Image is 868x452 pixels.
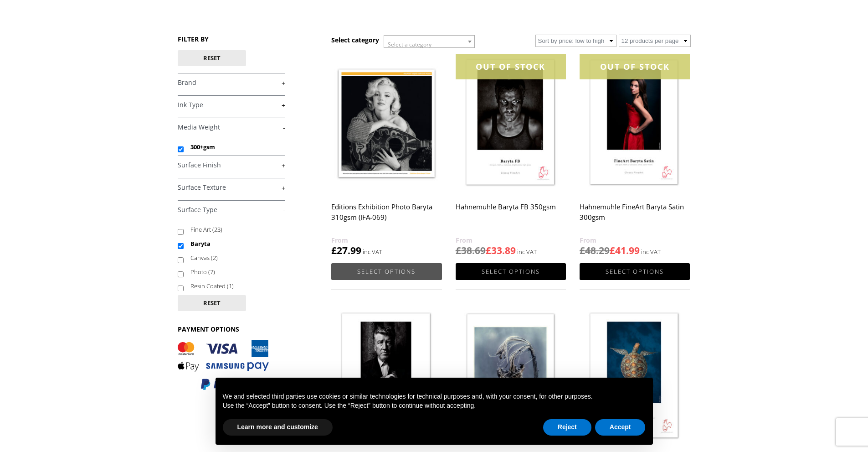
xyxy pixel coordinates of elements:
a: + [178,161,285,170]
img: PAYMENT OPTIONS [178,340,269,391]
label: Photo [190,265,277,279]
h4: Brand [178,73,285,91]
div: OUT OF STOCK [456,54,566,79]
a: + [178,78,285,87]
h2: Editions Exhibition Photo Baryta 310gsm (IFA-069) [331,198,442,235]
img: Hahnemuhle FineArt Baryta Satin 300gsm [580,54,690,192]
img: Hahnemuhle Fine Art Baryta 325gsm [580,307,690,446]
label: Baryta [190,237,277,251]
span: £ [610,244,615,257]
h4: Media Weight [178,118,285,136]
label: Resin Coated [190,279,277,293]
button: Reject [543,419,591,436]
select: Shop order [535,35,616,47]
div: OUT OF STOCK [580,54,690,79]
img: Editions Exhibition Photo Baryta 310gsm (IFA-069) [331,54,442,192]
a: Select options for “Hahnemuhle Baryta FB 350gsm” [456,263,566,280]
a: + [178,183,285,192]
img: Hahnemuhle Photo-Rag Baryta 315gsm [331,307,442,446]
span: (7) [208,268,215,276]
h3: Select category [331,36,379,44]
a: + [178,101,285,109]
label: Canvas [190,251,277,265]
a: Select options for “Editions Exhibition Photo Baryta 310gsm (IFA-069)” [331,263,442,280]
h4: Surface Texture [178,178,285,196]
a: OUT OF STOCK Hahnemuhle Baryta FB 350gsm £38.69£33.89 [456,54,566,257]
h2: Hahnemuhle Baryta FB 350gsm [456,198,566,235]
p: We and selected third parties use cookies or similar technologies for technical purposes and, wit... [223,392,646,401]
a: - [178,206,285,214]
label: 300+gsm [190,140,277,154]
span: £ [486,244,491,257]
button: Learn more and customize [223,419,333,436]
span: (2) [211,254,218,262]
h3: FILTER BY [178,35,285,43]
a: Editions Exhibition Photo Baryta 310gsm (IFA-069) £27.99 [331,54,442,257]
bdi: 33.89 [486,244,516,257]
bdi: 38.69 [456,244,486,257]
button: Reset [178,50,246,66]
bdi: 48.29 [580,244,610,257]
button: Reset [178,295,246,311]
span: (1) [227,282,234,290]
h2: Hahnemuhle FineArt Baryta Satin 300gsm [580,198,690,235]
h4: Surface Finish [178,156,285,174]
span: £ [456,244,461,257]
p: Use the “Accept” button to consent. Use the “Reject” button to continue without accepting. [223,401,646,410]
span: £ [580,244,585,257]
h4: Ink Type [178,95,285,114]
label: Fine Art [190,223,277,237]
img: Hahnemuhle Baryta FB 350gsm [456,54,566,192]
a: OUT OF STOCK Hahnemuhle FineArt Baryta Satin 300gsm £48.29£41.99 [580,54,690,257]
span: Select a category [388,41,431,48]
span: £ [331,244,337,257]
bdi: 27.99 [331,244,361,257]
img: Hahnemuhle Museum Etching 350gsm [456,307,566,446]
h4: Surface Type [178,200,285,218]
bdi: 41.99 [610,244,640,257]
h3: PAYMENT OPTIONS [178,325,285,333]
a: Select options for “Hahnemuhle FineArt Baryta Satin 300gsm” [580,263,690,280]
button: Accept [595,419,646,436]
span: (23) [212,225,222,234]
a: - [178,123,285,132]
